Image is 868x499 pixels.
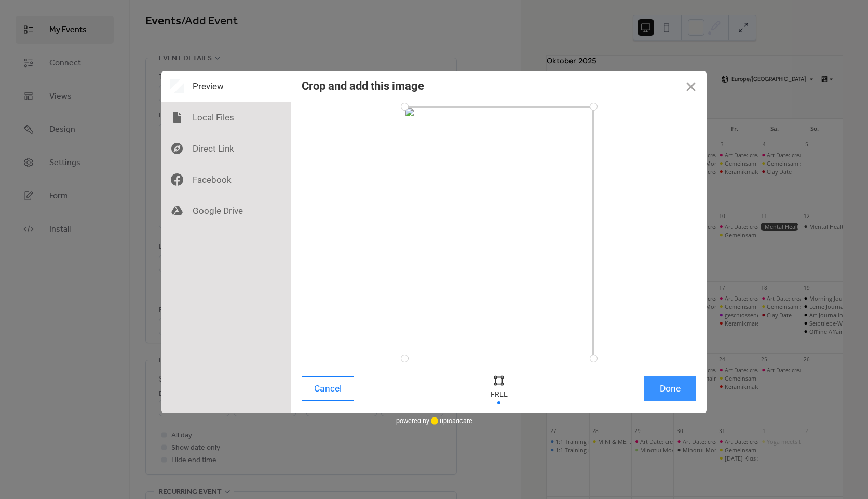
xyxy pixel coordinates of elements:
div: Preview [161,71,291,102]
div: Google Drive [161,195,291,226]
div: powered by [396,413,472,429]
div: Crop and add this image [302,79,424,92]
div: Facebook [161,164,291,195]
a: uploadcare [429,417,472,425]
button: Close [675,71,707,102]
div: Local Files [161,102,291,133]
button: Done [644,376,696,401]
button: Cancel [302,376,354,401]
div: Direct Link [161,133,291,164]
